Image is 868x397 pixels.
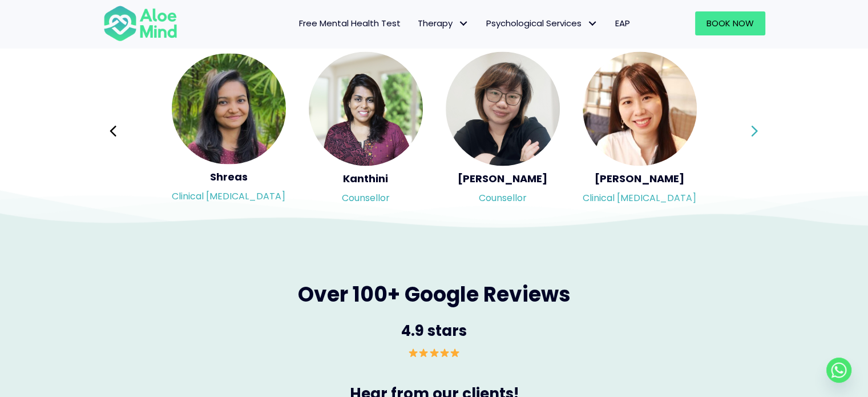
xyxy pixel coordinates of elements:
[290,11,409,35] a: Free Mental Health Test
[478,11,607,35] a: Psychological ServicesPsychological Services: submenu
[309,51,423,210] a: <h5>Kanthini</h5><p>Counsellor</p> KanthiniCounsellor
[583,171,697,186] h5: [PERSON_NAME]
[309,50,423,211] div: Slide 6 of 3
[401,320,467,340] span: 4.9 stars
[446,171,560,186] h5: [PERSON_NAME]
[583,51,697,166] img: <h5>Kher Yin</h5><p>Clinical psychologist</p>
[172,50,286,211] div: Slide 5 of 3
[584,15,601,32] span: Psychological Services: submenu
[440,348,449,357] img: ⭐
[299,17,401,29] span: Free Mental Health Test
[446,50,560,211] div: Slide 7 of 3
[418,17,469,29] span: Therapy
[607,11,639,35] a: EAP
[583,51,697,210] a: <h5>Kher Yin</h5><p>Clinical psychologist</p> [PERSON_NAME]Clinical [MEDICAL_DATA]
[706,17,754,29] span: Book Now
[172,53,286,164] img: <h5>Shreas</h5><p>Clinical Psychologist</p>
[615,17,630,29] span: EAP
[455,15,472,32] span: Therapy: submenu
[409,348,418,357] img: ⭐
[409,11,478,35] a: TherapyTherapy: submenu
[450,348,459,357] img: ⭐
[583,50,697,211] div: Slide 8 of 3
[309,51,423,166] img: <h5>Kanthini</h5><p>Counsellor</p>
[695,11,765,35] a: Book Now
[298,279,571,308] span: Over 100+ Google Reviews
[430,348,439,357] img: ⭐
[309,171,423,186] h5: Kanthini
[172,170,286,184] h5: Shreas
[192,11,639,35] nav: Menu
[172,53,286,208] a: <h5>Shreas</h5><p>Clinical Psychologist</p> ShreasClinical [MEDICAL_DATA]
[446,51,560,210] a: <h5>Yvonne</h5><p>Counsellor</p> [PERSON_NAME]Counsellor
[826,358,851,383] a: Whatsapp
[446,51,560,166] img: <h5>Yvonne</h5><p>Counsellor</p>
[419,348,428,357] img: ⭐
[103,5,177,42] img: Aloe mind Logo
[486,17,598,29] span: Psychological Services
